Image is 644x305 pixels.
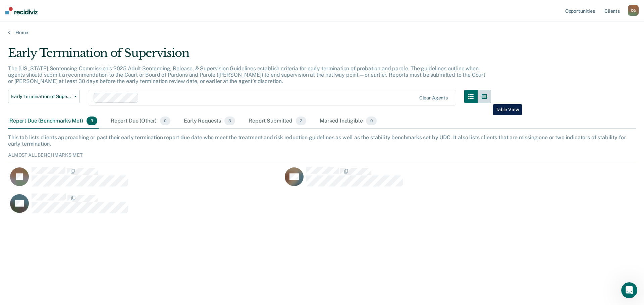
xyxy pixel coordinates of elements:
[621,282,637,298] iframe: Intercom live chat
[182,114,236,129] div: Early Requests3
[628,5,639,16] div: C G
[296,117,306,125] span: 2
[628,5,639,16] button: CG
[11,94,71,99] span: Early Termination of Supervision
[8,114,99,129] div: Report Due (Benchmarks Met)3
[5,7,38,14] img: Recidiviz
[8,134,636,147] div: This tab lists clients approaching or past their early termination report due date who meet the t...
[87,117,97,125] span: 3
[318,114,378,129] div: Marked Ineligible0
[366,117,376,125] span: 0
[224,117,235,125] span: 3
[247,114,308,129] div: Report Submitted2
[109,114,172,129] div: Report Due (Other)0
[8,193,283,220] div: CaseloadOpportunityCell-165232
[8,29,636,35] a: Home
[8,166,283,193] div: CaseloadOpportunityCell-264892
[8,65,485,84] p: The [US_STATE] Sentencing Commission’s 2025 Adult Sentencing, Release, & Supervision Guidelines e...
[160,117,170,125] span: 0
[8,46,491,65] div: Early Termination of Supervision
[8,90,80,103] button: Early Termination of Supervision
[419,95,448,101] div: Clear agents
[283,166,557,193] div: CaseloadOpportunityCell-258777
[8,152,636,161] div: Almost All Benchmarks Met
